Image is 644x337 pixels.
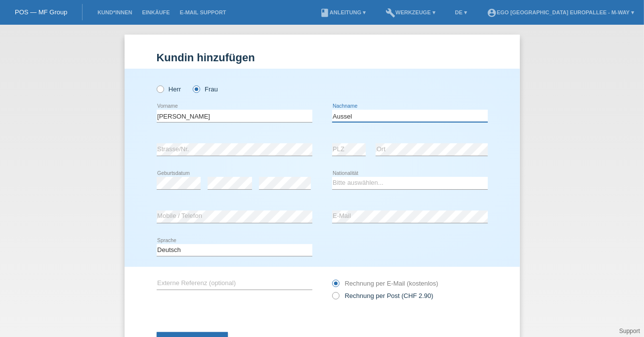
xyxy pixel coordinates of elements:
input: Rechnung per E-Mail (kostenlos) [332,280,339,292]
h1: Kundin hinzufügen [157,51,488,64]
i: book [320,8,330,18]
a: Einkäufe [137,9,174,15]
input: Rechnung per Post (CHF 2.90) [332,292,339,304]
a: Support [619,328,640,335]
input: Frau [193,85,199,92]
label: Frau [193,85,218,93]
label: Herr [157,85,181,93]
a: POS — MF Group [15,8,67,16]
a: E-Mail Support [175,9,231,15]
a: account_circleEGO [GEOGRAPHIC_DATA] Europallee - m-way ▾ [482,9,639,15]
a: DE ▾ [450,9,472,15]
label: Rechnung per E-Mail (kostenlos) [332,280,438,287]
a: bookAnleitung ▾ [315,9,371,15]
i: build [386,8,395,18]
a: buildWerkzeuge ▾ [381,9,440,15]
a: Kund*innen [92,9,137,15]
label: Rechnung per Post (CHF 2.90) [332,292,433,299]
input: Herr [157,85,163,92]
i: account_circle [487,8,497,18]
